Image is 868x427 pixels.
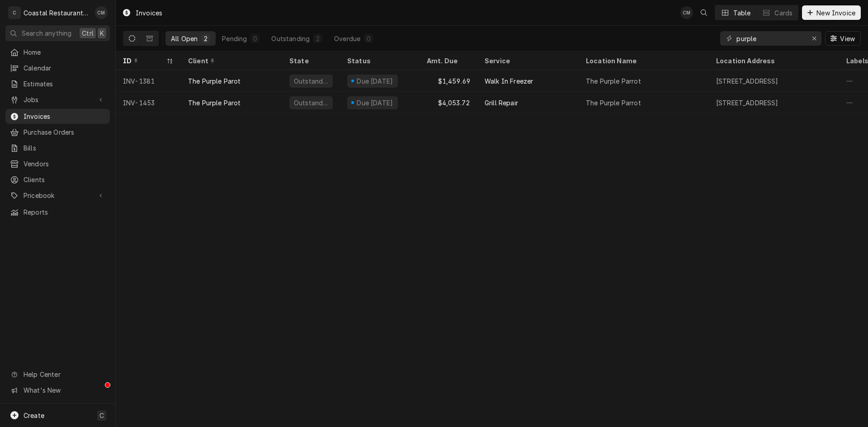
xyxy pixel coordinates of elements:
div: $1,459.69 [420,70,477,92]
button: Open search [697,5,711,20]
div: INV-1453 [116,92,181,113]
div: The Purple Parrot [586,98,641,108]
span: Purchase Orders [24,127,105,137]
div: State [289,56,333,66]
div: Status [347,56,410,66]
div: Location Address [716,56,830,66]
div: 2 [203,34,208,43]
span: Estimates [24,79,105,89]
div: Client [188,56,273,66]
button: View [825,31,861,46]
div: CM [95,6,108,19]
span: Pricebook [24,191,92,200]
div: Walk In Freezer [485,76,533,86]
a: Calendar [5,61,110,75]
a: Go to What's New [5,383,110,398]
div: Due [DATE] [356,76,394,86]
span: Help Center [24,370,104,379]
a: Invoices [5,109,110,124]
div: The Purple Parot [188,98,241,108]
div: The Purple Parrot [586,76,641,86]
div: Table [733,8,751,18]
a: Estimates [5,76,110,91]
div: The Purple Parot [188,76,241,86]
div: 2 [315,34,321,43]
div: CM [680,6,693,19]
span: Clients [24,175,105,184]
div: Pending [222,34,247,43]
div: Location Name [586,56,700,66]
div: Outstanding [293,76,329,86]
span: Calendar [24,63,105,73]
div: Grill Repair [485,98,518,108]
div: Due [DATE] [356,98,394,108]
span: New Invoice [815,8,857,18]
span: K [100,28,104,38]
div: [STREET_ADDRESS] [716,98,778,108]
div: Cards [774,8,793,18]
a: Go to Jobs [5,92,110,107]
button: Erase input [807,31,821,46]
button: New Invoice [802,5,861,20]
div: $4,053.72 [420,92,477,113]
span: View [838,34,857,43]
div: 0 [252,34,258,43]
span: Ctrl [82,28,94,38]
div: Chad McMaster's Avatar [95,6,108,19]
button: Search anythingCtrlK [5,25,110,41]
a: Clients [5,172,110,187]
div: 0 [366,34,371,43]
div: Chad McMaster's Avatar [680,6,693,19]
div: All Open [171,34,198,43]
a: Home [5,45,110,60]
div: C [8,6,21,19]
div: Coastal Restaurant Repair [24,8,90,18]
div: Overdue [334,34,360,43]
span: Create [24,412,44,419]
span: Vendors [24,159,105,169]
div: Amt. Due [427,56,468,66]
span: C [99,411,104,420]
div: Outstanding [271,34,310,43]
div: Service [485,56,570,66]
input: Keyword search [736,31,804,46]
div: INV-1381 [116,70,181,92]
span: Reports [24,207,105,217]
a: Go to Help Center [5,367,110,382]
div: ID [123,56,165,66]
span: Bills [24,143,105,153]
span: What's New [24,385,104,395]
span: Home [24,47,105,57]
a: Bills [5,141,110,155]
div: Outstanding [293,98,329,108]
a: Vendors [5,156,110,171]
span: Invoices [24,112,105,121]
a: Purchase Orders [5,125,110,140]
a: Reports [5,205,110,220]
span: Jobs [24,95,92,104]
span: Search anything [22,28,71,38]
a: Go to Pricebook [5,188,110,203]
div: [STREET_ADDRESS] [716,76,778,86]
